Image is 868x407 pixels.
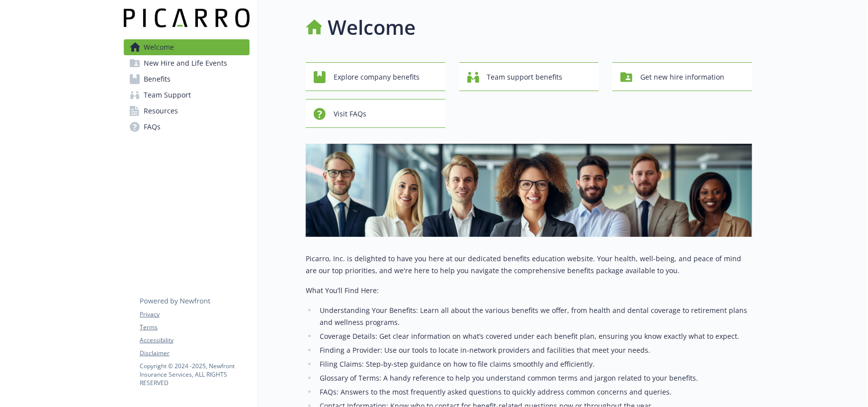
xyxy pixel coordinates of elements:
p: Picarro, Inc. is delighted to have you here at our dedicated benefits education website. Your hea... [306,253,752,277]
button: Team support benefits [459,62,599,91]
img: overview page banner [306,144,752,237]
span: Team support benefits [487,68,563,87]
button: Visit FAQs [306,99,445,128]
li: Filing Claims: Step-by-step guidance on how to file claims smoothly and efficiently. [317,358,752,370]
li: Coverage Details: Get clear information on what’s covered under each benefit plan, ensuring you k... [317,330,752,342]
a: FAQs [124,119,250,135]
h1: Welcome [328,12,416,42]
button: Get new hire information [612,62,752,91]
p: Copyright © 2024 - 2025 , Newfront Insurance Services, ALL RIGHTS RESERVED [140,362,249,387]
li: Glossary of Terms: A handy reference to help you understand common terms and jargon related to yo... [317,372,752,384]
span: Resources [144,103,178,119]
span: New Hire and Life Events [144,55,227,71]
li: Finding a Provider: Use our tools to locate in-network providers and facilities that meet your ne... [317,344,752,356]
a: Resources [124,103,250,119]
a: Team Support [124,87,250,103]
a: New Hire and Life Events [124,55,250,71]
a: Accessibility [140,336,249,345]
li: FAQs: Answers to the most frequently asked questions to quickly address common concerns and queries. [317,386,752,398]
a: Benefits [124,71,250,87]
li: Understanding Your Benefits: Learn all about the various benefits we offer, from health and denta... [317,305,752,328]
span: Welcome [144,39,174,55]
span: Benefits [144,71,171,87]
a: Disclaimer [140,349,249,358]
span: Visit FAQs [334,104,366,123]
a: Privacy [140,310,249,319]
a: Welcome [124,39,250,55]
span: FAQs [144,119,161,135]
span: Get new hire information [640,68,724,87]
span: Explore company benefits [334,68,420,87]
a: Terms [140,323,249,332]
button: Explore company benefits [306,62,445,91]
p: What You’ll Find Here: [306,285,752,297]
span: Team Support [144,87,191,103]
